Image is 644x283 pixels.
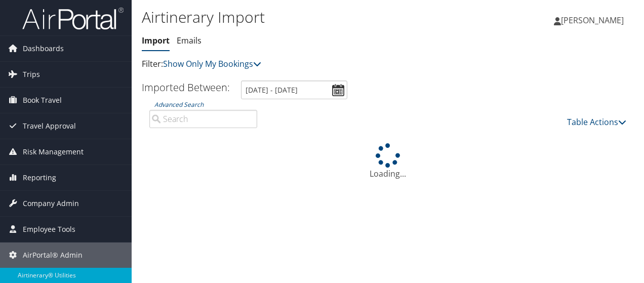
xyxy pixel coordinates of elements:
[142,35,170,46] a: Import
[142,80,230,94] h3: Imported Between:
[23,139,84,165] span: Risk Management
[23,36,64,61] span: Dashboards
[561,15,624,26] span: [PERSON_NAME]
[154,100,204,109] a: Advanced Search
[23,217,75,242] span: Employee Tools
[23,165,56,190] span: Reporting
[23,242,83,268] span: AirPortal® Admin
[567,116,626,128] a: Table Actions
[142,143,634,180] div: Loading...
[149,110,257,128] input: Advanced Search
[23,191,79,216] span: Company Admin
[23,113,76,139] span: Travel Approval
[554,5,634,35] a: [PERSON_NAME]
[23,62,40,87] span: Trips
[241,80,347,99] input: [DATE] - [DATE]
[22,7,124,30] img: airportal-logo.png
[23,88,62,113] span: Book Travel
[142,58,470,71] p: Filter:
[163,58,261,69] a: Show Only My Bookings
[177,35,202,46] a: Emails
[142,7,470,28] h1: Airtinerary Import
